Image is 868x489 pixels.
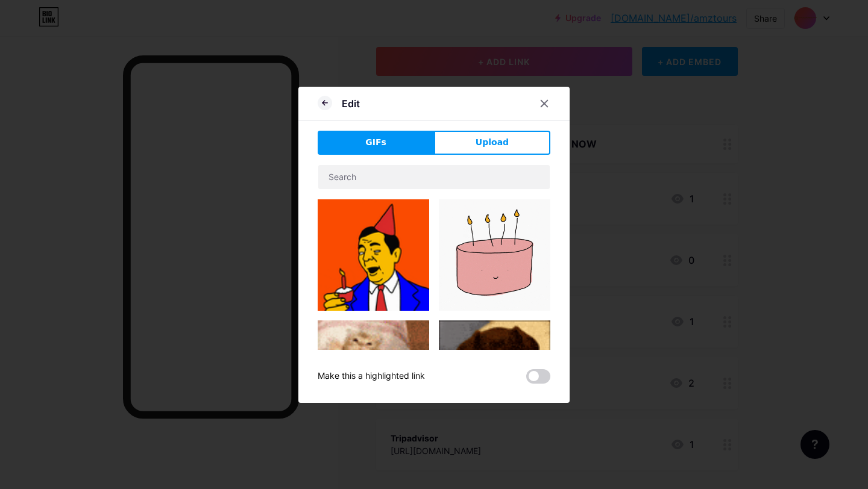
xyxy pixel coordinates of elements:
img: Gihpy [318,320,429,432]
div: Edit [342,96,360,111]
span: GIFs [365,136,386,149]
button: Upload [434,131,550,155]
img: Gihpy [318,199,429,311]
span: Upload [476,136,509,149]
img: Gihpy [439,320,550,453]
input: Search [318,165,550,189]
div: Make this a highlighted link [318,369,425,384]
img: Gihpy [439,199,550,311]
button: GIFs [318,131,434,155]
